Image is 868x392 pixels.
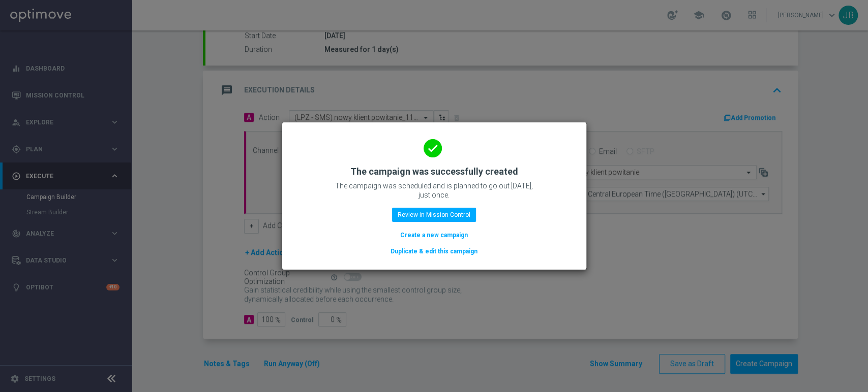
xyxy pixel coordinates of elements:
[350,166,518,178] h2: The campaign was successfully created
[424,139,442,157] i: done
[333,181,536,200] p: The campaign was scheduled and is planned to go out [DATE], just once.
[390,246,478,257] button: Duplicate & edit this campaign
[392,208,476,222] button: Review in Mission Control
[399,230,469,241] button: Create a new campaign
